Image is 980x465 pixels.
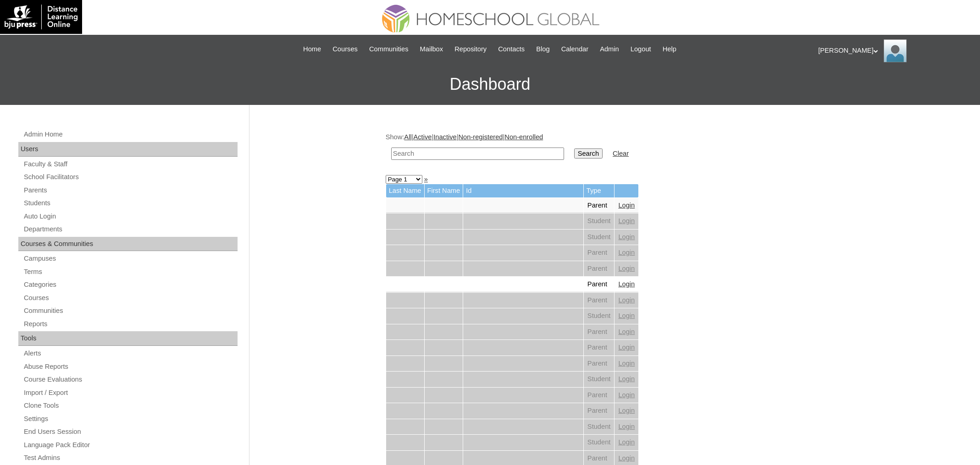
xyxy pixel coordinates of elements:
[574,148,603,159] input: Search
[23,361,238,372] a: Abuse Reports
[618,328,635,335] a: Login
[23,387,238,399] a: Import / Export
[23,348,238,359] a: Alerts
[23,224,238,235] a: Departments
[18,331,238,346] div: Tools
[23,292,238,304] a: Courses
[386,132,840,165] div: Show: | | | |
[626,44,656,55] a: Logout
[425,184,463,197] td: First Name
[618,249,635,256] a: Login
[23,159,238,170] a: Faculty & Staff
[23,266,238,278] a: Terms
[23,318,238,330] a: Reports
[23,426,238,438] a: End Users Session
[23,253,238,264] a: Campuses
[584,403,615,419] td: Parent
[618,375,635,383] a: Login
[584,308,615,324] td: Student
[584,245,615,261] td: Parent
[584,435,615,450] td: Student
[584,324,615,340] td: Parent
[424,175,428,183] a: »
[504,133,543,141] a: Non-enrolled
[618,407,635,414] a: Login
[386,184,424,197] td: Last Name
[23,439,238,451] a: Language Pack Editor
[618,265,635,272] a: Login
[18,237,238,252] div: Courses & Communities
[584,356,615,372] td: Parent
[631,44,651,55] span: Logout
[618,296,635,304] a: Login
[658,44,681,55] a: Help
[413,133,432,141] a: Active
[600,44,619,55] span: Admin
[884,39,907,62] img: Ariane Ebuen
[23,171,238,183] a: School Facilitators
[618,423,635,430] a: Login
[532,44,554,55] a: Blog
[23,211,238,222] a: Auto Login
[498,44,525,55] span: Contacts
[23,185,238,196] a: Parents
[303,44,321,55] span: Home
[595,44,624,55] a: Admin
[23,305,238,317] a: Communities
[584,372,615,387] td: Student
[450,44,491,55] a: Repository
[618,280,635,288] a: Login
[561,44,588,55] span: Calendar
[420,44,443,55] span: Mailbox
[584,388,615,403] td: Parent
[365,44,413,55] a: Communities
[618,360,635,367] a: Login
[584,184,615,197] td: Type
[404,133,411,141] a: All
[618,202,635,209] a: Login
[23,452,238,464] a: Test Admins
[584,277,615,292] td: Parent
[618,454,635,462] a: Login
[18,142,238,157] div: Users
[663,44,676,55] span: Help
[818,39,971,62] div: [PERSON_NAME]
[23,413,238,425] a: Settings
[618,233,635,241] a: Login
[369,44,409,55] span: Communities
[328,44,362,55] a: Courses
[618,344,635,351] a: Login
[415,44,448,55] a: Mailbox
[584,293,615,308] td: Parent
[454,44,487,55] span: Repository
[459,133,503,141] a: Non-registered
[618,217,635,224] a: Login
[613,150,629,157] a: Clear
[584,340,615,356] td: Parent
[584,230,615,245] td: Student
[299,44,326,55] a: Home
[618,391,635,399] a: Login
[5,64,975,105] h3: Dashboard
[23,279,238,290] a: Categories
[433,133,457,141] a: Inactive
[618,438,635,446] a: Login
[23,374,238,385] a: Course Evaluations
[584,261,615,277] td: Parent
[584,213,615,229] td: Student
[584,419,615,435] td: Student
[391,148,564,160] input: Search
[493,44,529,55] a: Contacts
[584,198,615,213] td: Parent
[5,5,78,29] img: logo-white.png
[23,400,238,411] a: Clone Tools
[557,44,593,55] a: Calendar
[23,197,238,209] a: Students
[332,44,358,55] span: Courses
[536,44,549,55] span: Blog
[618,312,635,319] a: Login
[463,184,583,197] td: Id
[23,129,238,140] a: Admin Home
